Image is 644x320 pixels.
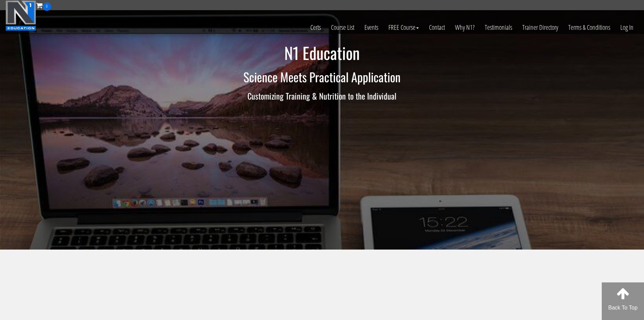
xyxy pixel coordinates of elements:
[326,11,359,44] a: Course List
[124,44,520,62] h1: N1 Education
[480,11,517,44] a: Testimonials
[359,11,383,44] a: Events
[424,11,450,44] a: Contact
[43,2,51,11] span: 0
[124,91,520,100] h3: Customizing Training & Nutrition to the Individual
[124,70,520,84] h2: Science Meets Practical Application
[563,11,615,44] a: Terms & Conditions
[615,11,639,44] a: Log In
[450,11,480,44] a: Why N1?
[5,0,36,31] img: n1-education
[305,11,326,44] a: Certs
[36,1,51,10] a: 0
[517,11,563,44] a: Trainer Directory
[383,11,424,44] a: FREE Course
